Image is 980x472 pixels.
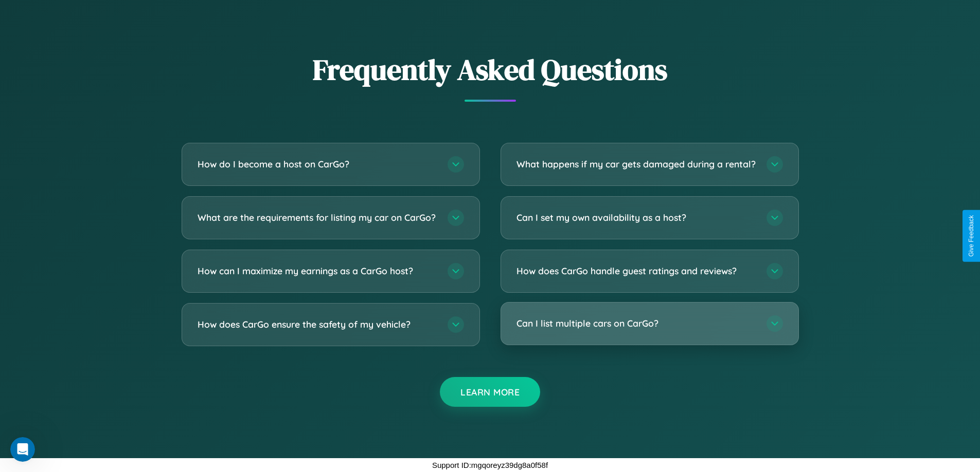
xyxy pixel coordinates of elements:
h2: Frequently Asked Questions [182,50,799,89]
p: Support ID: mgqoreyz39dg8a0f58f [432,458,548,472]
h3: What happens if my car gets damaged during a rental? [516,158,756,171]
h3: How can I maximize my earnings as a CarGo host? [198,265,437,277]
div: Give Feedback [968,215,975,257]
button: Learn More [440,377,540,407]
iframe: Intercom live chat [10,437,35,462]
h3: Can I list multiple cars on CarGo? [516,317,756,330]
h3: Can I set my own availability as a host? [516,211,756,224]
h3: How do I become a host on CarGo? [198,158,437,171]
h3: What are the requirements for listing my car on CarGo? [198,211,437,224]
h3: How does CarGo handle guest ratings and reviews? [516,265,756,277]
h3: How does CarGo ensure the safety of my vehicle? [198,318,437,331]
